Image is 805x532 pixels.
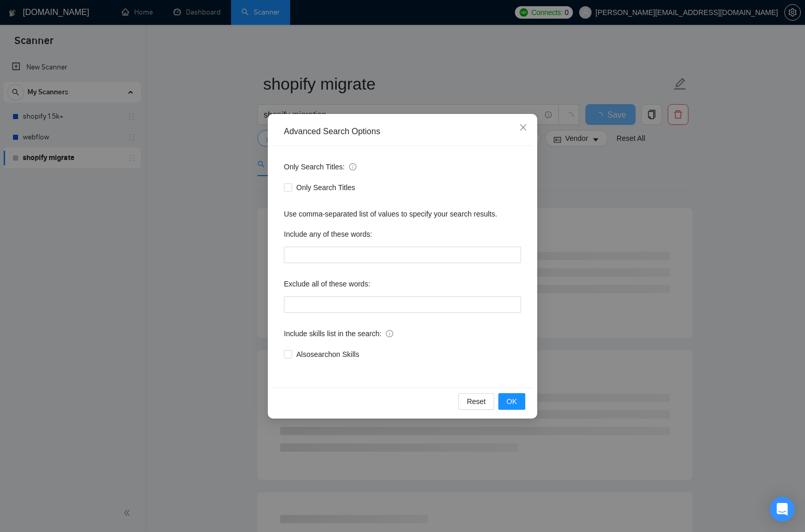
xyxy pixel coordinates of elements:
[467,396,486,407] span: Reset
[284,226,372,242] label: Include any of these words:
[284,328,393,339] span: Include skills list in the search:
[284,126,521,137] div: Advanced Search Options
[292,349,363,360] span: Also search on Skills
[386,330,393,337] span: info-circle
[507,396,517,407] span: OK
[284,208,521,220] div: Use comma-separated list of values to specify your search results.
[519,123,527,132] span: close
[498,393,525,410] button: OK
[458,393,494,410] button: Reset
[284,161,356,172] span: Only Search Titles:
[509,114,537,142] button: Close
[770,497,795,522] div: Open Intercom Messenger
[349,163,356,170] span: info-circle
[292,182,360,193] span: Only Search Titles
[284,276,370,292] label: Exclude all of these words:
